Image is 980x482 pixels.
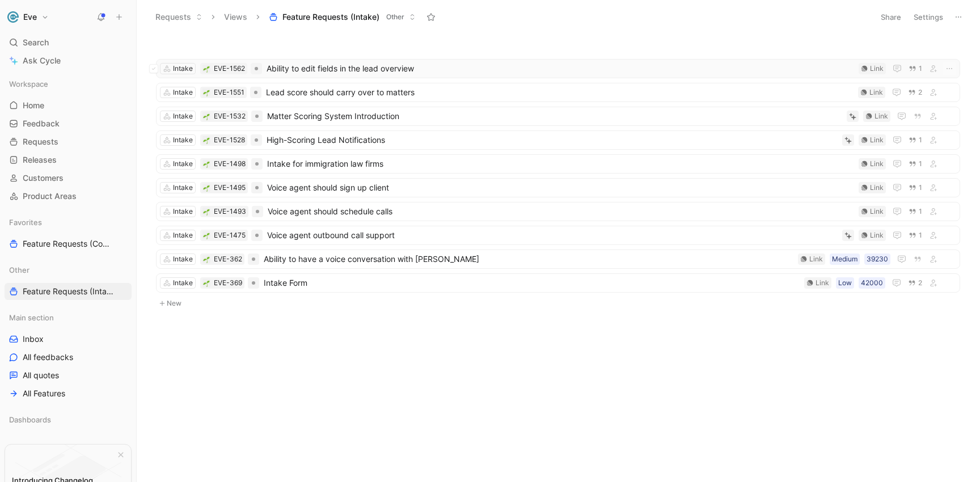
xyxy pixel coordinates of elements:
div: Search [5,34,132,51]
div: Intake [173,182,193,193]
div: Intake [173,87,193,98]
span: Voice agent should schedule calls [268,205,854,218]
span: High-Scoring Lead Notifications [267,133,838,147]
span: Intake for immigration law firms [267,157,854,171]
a: Feature Requests (Intake) [5,283,132,300]
div: Main section [5,309,132,326]
button: Requests [150,9,208,26]
div: Link [875,111,888,122]
a: Feature Requests (Core Product) [5,235,132,252]
div: EVE-1498 [214,158,246,170]
button: Views [219,9,252,26]
button: 🌱 [202,255,210,263]
a: Intake🌱EVE-1495Voice agent should sign up clientLink1 [156,178,960,197]
a: Intake🌱EVE-1562Ability to edit fields in the lead overviewLink1 [156,59,960,78]
img: 🌱 [203,66,210,73]
div: Intake [173,158,193,170]
span: Other [386,11,404,23]
h1: Eve [23,12,37,22]
div: EVE-1495 [214,182,246,193]
button: 1 [906,229,924,242]
div: 🌱 [202,231,210,239]
div: EVE-1528 [214,134,245,146]
span: Other [9,264,29,276]
div: Low [838,277,852,289]
div: 🌱 [202,88,210,96]
div: New [150,39,966,311]
div: Dashboards [5,411,132,432]
span: Voice agent outbound call support [267,229,838,242]
div: EVE-1493 [214,206,246,217]
a: Requests [5,133,132,150]
img: 🌱 [203,90,210,96]
button: 1 [906,62,924,75]
a: Feedback [5,115,132,132]
span: Inbox [23,333,44,345]
div: EVE-1532 [214,111,246,122]
div: Link [869,87,883,98]
button: 🌱 [202,279,210,287]
a: Intake🌱EVE-1551Lead score should carry over to mattersLink2 [156,83,960,102]
div: Link [870,158,884,170]
div: 🌱 [202,160,210,168]
a: Intake🌱EVE-1498Intake for immigration law firmsLink1 [156,154,960,174]
a: Ask Cycle [5,52,132,69]
button: 🌱 [202,136,210,144]
span: Ability to edit fields in the lead overview [267,62,854,75]
span: All feedbacks [23,352,73,363]
span: Feature Requests (Core Product) [23,238,112,250]
span: Intake Form [264,276,800,290]
img: 🌱 [203,161,210,168]
div: Intake [173,277,193,289]
div: Link [870,63,884,74]
span: Search [23,36,49,49]
div: Link [870,182,884,193]
button: Settings [909,9,948,25]
span: Workspace [9,78,48,90]
div: Favorites [5,214,132,231]
div: EVE-1562 [214,63,245,74]
div: 39230 [867,253,888,265]
button: 1 [906,205,924,218]
button: 1 [906,134,924,146]
span: Favorites [9,217,42,228]
div: Other [5,261,132,278]
div: Link [870,206,884,217]
div: Intake [173,63,193,74]
span: Dashboards [9,414,51,425]
a: Releases [5,151,132,168]
span: 1 [919,160,922,167]
div: EVE-1551 [214,87,244,98]
span: Feature Requests (Intake) [23,286,116,297]
button: New [155,297,961,310]
div: Link [809,253,823,265]
div: Intake [173,253,193,265]
span: Requests [23,136,58,147]
button: Feature Requests (Intake)Other [264,9,421,26]
img: 🌱 [203,256,210,263]
span: All Features [23,388,65,399]
span: 1 [919,65,922,72]
div: EVE-1475 [214,230,246,241]
div: Workspace [5,75,132,92]
img: Eve [7,11,19,23]
div: 🌱 [202,65,210,73]
span: Home [23,100,44,111]
span: Feature Requests (Intake) [282,11,379,23]
a: Intake🌱EVE-1528High-Scoring Lead NotificationsLink1 [156,130,960,150]
span: 1 [919,208,922,215]
button: 2 [906,277,924,289]
button: EveEve [5,9,52,25]
a: Intake🌱EVE-1493Voice agent should schedule callsLink1 [156,202,960,221]
span: Releases [23,154,57,166]
a: Intake🌱EVE-1475Voice agent outbound call supportLink1 [156,226,960,245]
span: Customers [23,172,64,184]
span: Lead score should carry over to matters [266,86,854,99]
button: 🌱 [202,208,210,215]
a: Intake🌱EVE-369Intake Form42000LowLink2 [156,273,960,293]
span: 1 [919,232,922,239]
span: 1 [919,184,922,191]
